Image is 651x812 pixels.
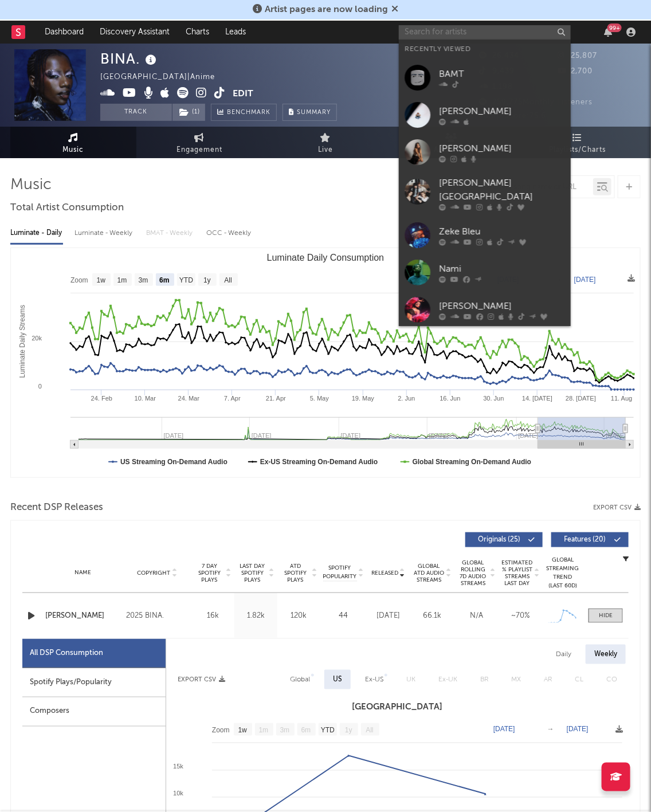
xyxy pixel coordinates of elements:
[484,395,504,402] text: 30. Jun
[173,790,183,797] text: 10k
[439,300,565,313] div: [PERSON_NAME]
[558,68,593,75] span: 2,700
[551,532,629,547] button: Features(20)
[398,395,415,402] text: 2. Jun
[389,127,515,158] a: Audience
[550,143,606,157] span: Playlists/Charts
[290,673,310,687] div: Global
[440,395,461,402] text: 16. Jun
[399,217,571,254] a: Zeke Bleu
[267,253,385,262] text: Luminate Daily Consumption
[604,28,612,37] button: 99+
[237,563,268,583] span: Last Day Spotify Plays
[606,432,626,439] text: [DATE]
[139,277,148,285] text: 3m
[522,395,552,402] text: 14. [DATE]
[10,127,136,158] a: Music
[262,127,389,158] a: Live
[399,25,571,40] input: Search for artists
[22,697,166,727] div: Composers
[439,105,565,119] div: [PERSON_NAME]
[366,727,373,735] text: All
[413,563,445,583] span: Global ATD Audio Streams
[91,395,112,402] text: 24. Feb
[457,610,496,622] div: N/A
[280,563,311,583] span: ATD Spotify Plays
[100,70,228,84] div: [GEOGRAPHIC_DATA] | Anime
[22,639,166,668] div: All DSP Consumption
[501,610,540,622] div: ~ 70 %
[92,21,178,44] a: Discovery Assistant
[70,277,88,285] text: Zoom
[318,143,333,157] span: Live
[611,395,632,402] text: 11. Aug
[369,610,407,622] div: [DATE]
[38,383,42,390] text: 0
[159,277,169,285] text: 6m
[547,645,580,664] div: Daily
[574,276,596,284] text: [DATE]
[473,536,525,543] span: Originals ( 25 )
[265,5,388,14] span: Artist pages are now loading
[179,277,193,285] text: YTD
[493,725,515,733] text: [DATE]
[206,223,252,243] div: OCC - Weekly
[238,727,248,735] text: 1w
[10,223,63,243] div: Luminate - Daily
[212,727,230,735] text: Zoom
[371,570,398,576] span: Released
[399,96,571,134] a: [PERSON_NAME]
[211,104,277,121] a: Benchmark
[297,109,331,116] span: Summary
[100,49,159,68] div: BINA.
[63,143,84,157] span: Music
[117,277,127,285] text: 1m
[18,305,26,378] text: Luminate Daily Streams
[439,262,565,276] div: Nami
[567,725,589,733] text: [DATE]
[137,570,170,576] span: Copyright
[37,21,92,44] a: Dashboard
[607,23,622,32] div: 99 +
[439,225,565,239] div: Zeke Bleu
[224,277,232,285] text: All
[194,610,232,622] div: 16k
[178,21,217,44] a: Charts
[321,727,335,735] text: YTD
[405,42,565,56] div: Recently Viewed
[310,395,330,402] text: 5. May
[30,646,103,660] div: All DSP Consumption
[237,610,274,622] div: 1.82k
[365,673,383,687] div: Ex-US
[399,254,571,291] a: Nami
[439,68,565,81] div: BAMT
[203,277,211,285] text: 1y
[333,673,342,687] div: US
[558,52,598,60] span: 25,807
[233,87,253,101] button: Edit
[136,127,262,158] a: Engagement
[559,536,611,543] span: Features ( 20 )
[32,335,42,342] text: 20k
[227,106,270,120] span: Benchmark
[120,458,228,466] text: US Streaming On-Demand Audio
[399,134,571,171] a: [PERSON_NAME]
[135,395,156,402] text: 10. Mar
[217,21,254,44] a: Leads
[280,610,317,622] div: 120k
[45,568,120,577] div: Name
[177,143,222,157] span: Engagement
[352,395,375,402] text: 19. May
[45,610,120,622] div: [PERSON_NAME]
[566,395,596,402] text: 28. [DATE]
[100,104,172,121] button: Track
[166,701,629,715] h3: [GEOGRAPHIC_DATA]
[22,668,166,697] div: Spotify Plays/Popularity
[301,727,311,735] text: 6m
[10,201,124,215] span: Total Artist Consumption
[172,104,205,121] button: (1)
[501,559,533,587] span: Estimated % Playlist Streams Last Day
[280,727,290,735] text: 3m
[224,395,241,402] text: 7. Apr
[11,248,640,477] svg: Luminate Daily Consumption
